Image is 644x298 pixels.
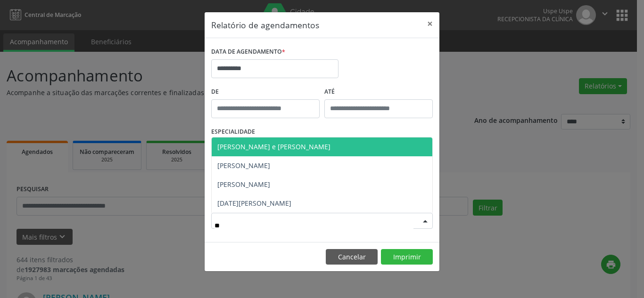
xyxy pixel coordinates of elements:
span: [PERSON_NAME] [217,180,270,189]
label: ATÉ [324,85,433,99]
label: ESPECIALIDADE [211,125,255,139]
span: [PERSON_NAME] [217,161,270,170]
span: [PERSON_NAME] e [PERSON_NAME] [217,142,330,151]
label: DATA DE AGENDAMENTO [211,45,285,59]
button: Cancelar [326,249,378,265]
button: Close [421,12,439,35]
span: [DATE][PERSON_NAME] [217,199,291,208]
button: Imprimir [381,249,433,265]
h5: Relatório de agendamentos [211,19,319,31]
label: De [211,85,320,99]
